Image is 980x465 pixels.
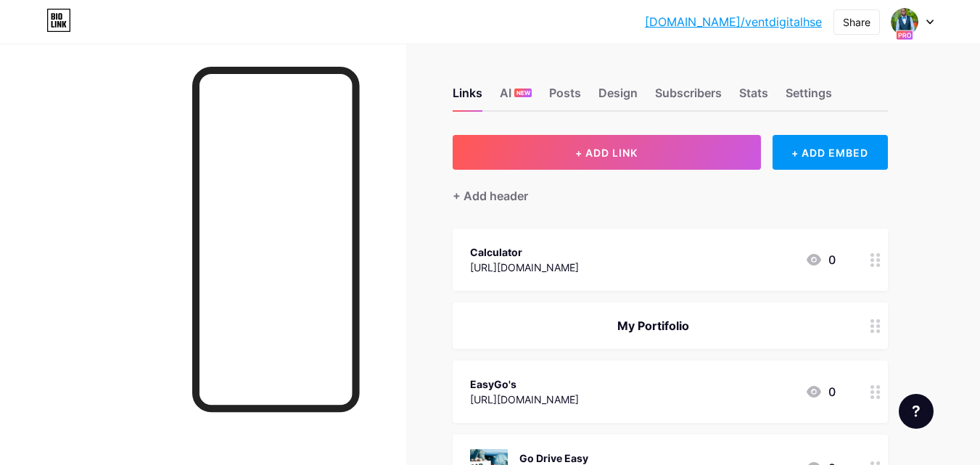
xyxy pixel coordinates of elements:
[470,260,579,275] div: [URL][DOMAIN_NAME]
[470,376,579,392] div: EasyGo's
[891,8,918,36] img: ventdigitalhse
[575,147,638,159] span: + ADD LINK
[598,84,638,110] div: Design
[805,383,836,400] div: 0
[549,84,581,110] div: Posts
[655,84,722,110] div: Subscribers
[470,392,579,407] div: [URL][DOMAIN_NAME]
[453,135,761,170] button: + ADD LINK
[516,89,530,97] span: NEW
[739,84,768,110] div: Stats
[645,13,822,30] a: [DOMAIN_NAME]/ventdigitalhse
[805,251,836,268] div: 0
[773,135,888,170] div: + ADD EMBED
[453,187,528,205] div: + Add header
[500,84,532,110] div: AI
[843,15,870,30] div: Share
[453,84,482,110] div: Links
[786,84,832,110] div: Settings
[470,317,836,334] div: My Portifolio
[470,244,579,260] div: Calculator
